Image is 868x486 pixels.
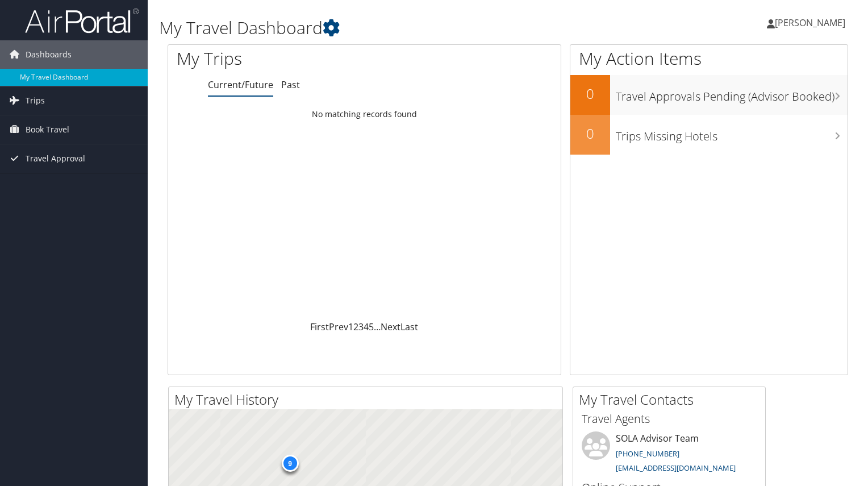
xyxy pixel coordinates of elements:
img: airportal-logo.png [25,7,139,34]
div: 9 [281,455,298,472]
span: Trips [26,86,45,115]
a: [EMAIL_ADDRESS][DOMAIN_NAME] [616,463,736,473]
h2: My Travel Contacts [579,390,765,409]
h3: Trips Missing Hotels [616,123,848,144]
a: 0Travel Approvals Pending (Advisor Booked) [570,75,848,115]
a: Prev [329,321,348,333]
h2: 0 [570,124,610,143]
a: [PHONE_NUMBER] [616,448,679,459]
li: SOLA Advisor Team [576,431,762,478]
span: Travel Approval [26,144,85,173]
h2: My Travel History [174,390,562,409]
td: No matching records found [168,104,561,124]
h1: My Action Items [570,47,848,70]
a: 1 [348,321,353,333]
span: Book Travel [26,115,69,144]
a: 4 [364,321,369,333]
a: [PERSON_NAME] [767,6,857,40]
span: Dashboards [26,40,72,69]
a: 2 [353,321,358,333]
span: [PERSON_NAME] [775,16,845,29]
a: Last [400,321,418,333]
h3: Travel Approvals Pending (Advisor Booked) [616,83,848,105]
a: 3 [358,321,364,333]
a: 0Trips Missing Hotels [570,115,848,155]
a: Current/Future [208,78,273,91]
h2: 0 [570,84,610,103]
h1: My Travel Dashboard [159,16,624,40]
a: First [310,321,329,333]
a: 5 [369,321,374,333]
h1: My Trips [177,47,389,70]
a: Next [381,321,400,333]
a: Past [281,78,300,91]
span: … [374,321,381,333]
h3: Travel Agents [582,411,757,427]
